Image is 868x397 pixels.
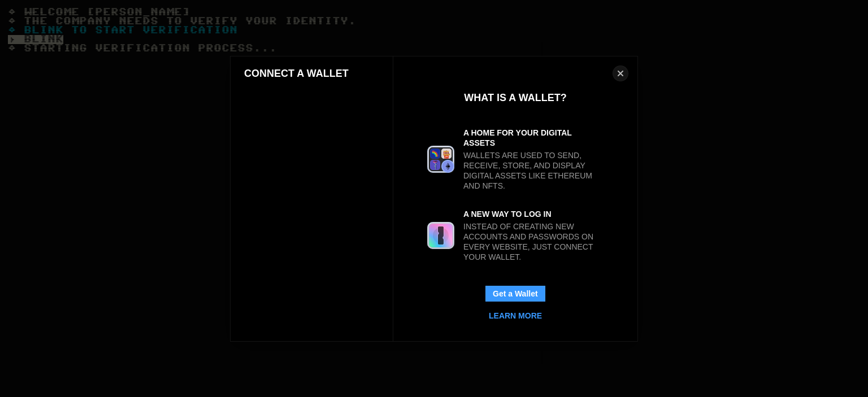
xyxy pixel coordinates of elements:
[485,286,545,302] button: Get a Wallet
[464,91,566,104] div: What is a Wallet?
[482,308,549,323] a: Learn More
[489,311,542,321] div: Learn More
[463,128,604,148] div: A Home for your Digital Assets
[427,146,454,173] img: svg>
[244,67,349,80] h1: Connect a Wallet
[463,150,604,191] div: Wallets are used to send, receive, store, and display digital assets like Ethereum and NFTs.
[427,222,454,249] img: svg>
[463,221,604,262] div: Instead of creating new accounts and passwords on every website, just connect your wallet.
[463,209,604,219] div: A New Way to Log In
[493,289,538,299] div: Get a Wallet
[613,66,628,81] button: Close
